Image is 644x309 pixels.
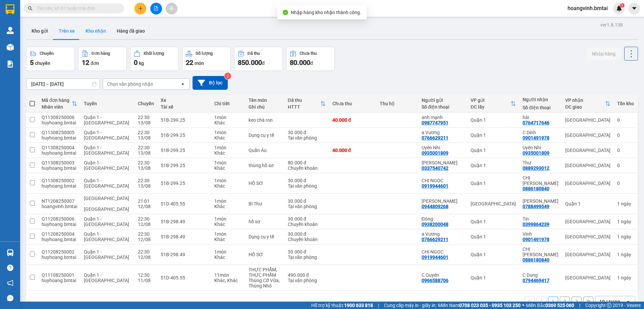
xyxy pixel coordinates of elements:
div: 51B-298.49 [161,219,208,224]
div: 13/08 [138,165,154,171]
img: solution-icon [7,61,14,68]
span: 80.000 [290,59,310,67]
div: 22:30 [138,249,154,255]
span: Quận 1 - [GEOGRAPHIC_DATA] [84,130,129,141]
th: Toggle SortBy [284,95,329,113]
div: 0938200048 [422,222,448,227]
div: 22:30 [138,231,154,237]
div: HTTT [288,104,320,110]
div: Tin [523,216,558,222]
div: Khác [214,255,242,260]
div: Vinh [523,231,558,237]
div: Quận 1 [471,181,516,186]
button: Trên xe [53,23,80,39]
div: Khác, Khác [214,278,242,283]
div: 0944809268 [422,204,448,209]
div: Đông [422,216,464,222]
div: Quận 1 [471,219,516,224]
div: Người gửi [422,98,464,103]
div: Dụng cụ y tế [249,132,281,138]
span: Quận 1 - [GEOGRAPHIC_DATA] [84,231,129,242]
div: 51D-405.55 [161,201,208,206]
div: Khác [214,120,242,125]
div: 40.000 đ [332,117,373,123]
span: ngày [621,252,631,257]
div: 1 món [214,178,242,183]
div: VP nhận [565,98,605,103]
div: VP gửi [471,98,511,103]
div: 80.000 đ [288,160,326,165]
button: 1 [548,297,558,307]
div: 51B-299.25 [161,181,208,186]
button: Chưa thu80.000đ [286,47,335,71]
div: Số lượng [196,51,213,56]
div: 51B-299.25 [161,117,208,123]
div: Khác [214,204,242,209]
div: 12:30 [138,272,154,278]
div: 40.000 đ [332,148,373,153]
span: 12 [82,59,89,67]
div: huyhoang.bmtai [42,278,77,283]
div: thùng hồ sơ [249,163,281,168]
div: huyhoang.bmtai [42,222,77,227]
div: 0935001809 [422,150,448,156]
button: Số lượng22món [182,47,231,71]
div: [GEOGRAPHIC_DATA] [471,201,516,206]
div: C Dung [523,272,558,278]
div: [GEOGRAPHIC_DATA] [565,181,610,186]
th: Toggle SortBy [467,95,519,113]
div: 22:30 [138,160,154,165]
button: Khối lượng0kg [130,47,179,71]
div: 30.000 đ [288,231,326,237]
div: Q11308250002 [42,178,77,183]
div: CHỊ DUNG [523,246,558,257]
div: 1 [617,201,634,206]
button: Hàng đã giao [111,23,150,39]
div: Mã đơn hàng [42,98,72,103]
div: [GEOGRAPHIC_DATA] [565,275,610,280]
strong: 0708 023 035 - 0935 103 250 [459,303,521,308]
button: Chuyến5chuyến [26,47,75,71]
img: icon-new-feature [616,5,622,11]
div: anh mạnh [422,115,464,120]
div: C Dinh [523,130,558,135]
button: Kho nhận [80,23,111,39]
div: 22:30 [138,145,154,150]
span: message [7,295,13,301]
svg: open [626,299,631,304]
div: huyhoang.bmtai [42,255,77,260]
div: 0889293012 [523,165,549,171]
div: 0886180840 [523,257,549,263]
div: 30.000 đ [288,130,326,135]
div: Quận 1 [471,132,516,138]
button: Kho gửi [26,23,53,39]
button: caret-down [628,3,640,14]
div: HỒ SƠ [249,252,281,257]
div: ĐC lấy [471,104,511,110]
div: Q11208250002 [42,249,77,255]
div: ĐC giao [565,104,605,110]
div: Q11308250006 [42,115,77,120]
div: Tại văn phòng [288,278,326,283]
div: Q11208250006 [42,216,77,222]
div: 1 món [214,145,242,150]
span: chuyến [35,61,50,66]
div: [GEOGRAPHIC_DATA] [565,252,610,257]
span: 0 [134,59,138,67]
sup: 1 [620,3,625,8]
div: 30.000 đ [288,178,326,183]
span: ngày [621,275,631,280]
div: Tại văn phòng [288,183,326,189]
div: 0 [617,181,634,186]
div: HỒ SƠ [249,181,281,186]
div: Khác [214,237,242,242]
div: Tên món [249,98,281,103]
div: 30.000 đ [288,216,326,222]
span: Miền Nam [438,302,521,309]
span: Quận 1 - [GEOGRAPHIC_DATA] [84,249,129,260]
div: 1 món [214,130,242,135]
div: 13/08 [138,150,154,156]
div: a Vương [422,130,464,135]
div: 0 [617,148,634,153]
div: ver 1.8.138 [600,21,623,29]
